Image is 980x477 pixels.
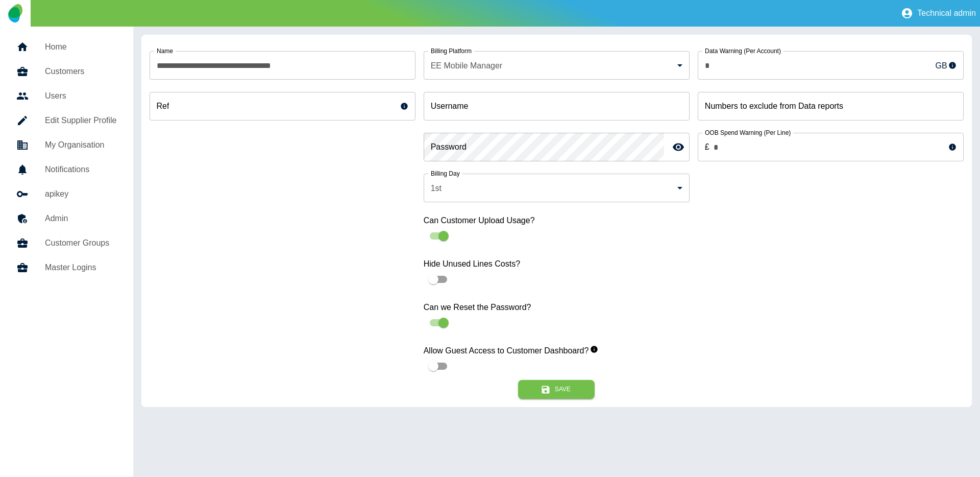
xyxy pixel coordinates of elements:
a: Customers [8,59,125,84]
label: Billing Day [431,169,460,178]
svg: This sets the warning limit for each line’s Out-of-Bundle usage and usage exceeding the limit wil... [948,143,957,151]
h5: Customers [45,65,117,78]
a: My Organisation [8,133,125,157]
div: EE Mobile Manager [424,51,690,80]
svg: This sets the monthly warning limit for your customer’s Mobile Data usage and will be displayed a... [948,61,957,69]
a: Admin [8,206,125,231]
a: Master Logins [8,255,125,280]
h5: Master Logins [45,261,117,274]
svg: When enabled, this allows guest users to view your customer dashboards. [590,345,598,353]
label: Hide Unused Lines Costs? [424,258,690,270]
h5: My Organisation [45,139,117,151]
h5: Users [45,90,117,102]
h5: apikey [45,188,117,200]
div: 1st [424,174,690,202]
a: Users [8,84,125,108]
img: Logo [8,4,22,22]
h5: Notifications [45,163,117,176]
label: Can we Reset the Password? [424,301,690,313]
p: Technical admin [917,9,976,18]
a: Edit Supplier Profile [8,108,125,133]
button: toggle password visibility [668,137,689,157]
label: OOB Spend Warning (Per Line) [705,128,791,137]
a: Home [8,35,125,59]
label: Allow Guest Access to Customer Dashboard? [424,345,690,356]
label: Billing Platform [431,46,472,55]
label: Can Customer Upload Usage? [424,214,690,226]
h5: Admin [45,212,117,225]
label: Name [157,46,173,55]
a: apikey [8,182,125,206]
a: Customer Groups [8,231,125,255]
p: £ [705,141,709,153]
h5: Home [45,41,117,53]
svg: This is a unique reference for your use - it can be anything [400,102,408,110]
h5: Customer Groups [45,237,117,249]
label: Data Warning (Per Account) [705,46,781,55]
button: Save [518,380,595,399]
button: Technical admin [897,3,980,23]
a: Notifications [8,157,125,182]
h5: Edit Supplier Profile [45,114,117,127]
